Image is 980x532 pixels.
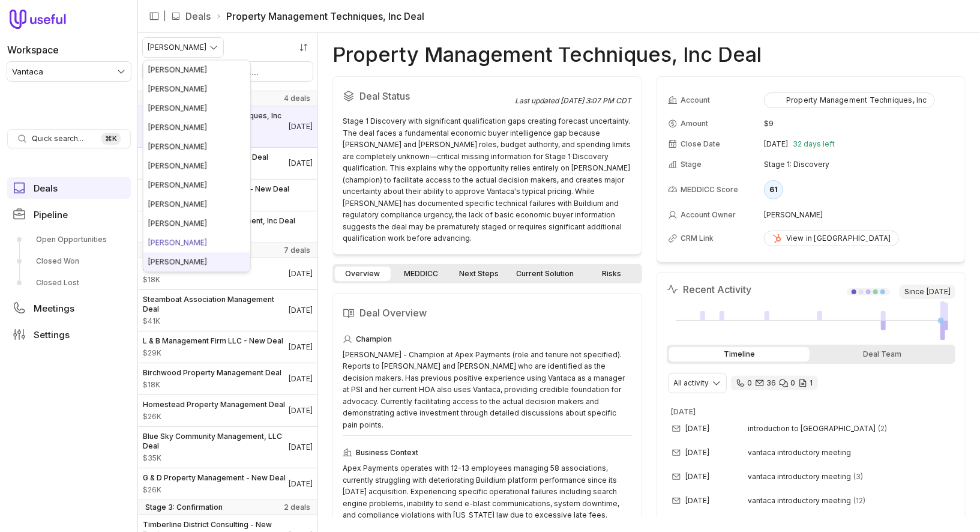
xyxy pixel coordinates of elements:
span: [PERSON_NAME] [148,219,207,228]
span: [PERSON_NAME] [148,122,207,131]
span: [PERSON_NAME] [148,238,207,247]
span: [PERSON_NAME] [148,161,207,170]
span: [PERSON_NAME] [148,103,207,112]
span: [PERSON_NAME] [148,142,207,151]
span: [PERSON_NAME] [148,84,207,93]
span: [PERSON_NAME] [148,257,207,266]
span: [PERSON_NAME] [148,65,207,74]
span: [PERSON_NAME] [148,199,207,208]
span: [PERSON_NAME] [148,180,207,189]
